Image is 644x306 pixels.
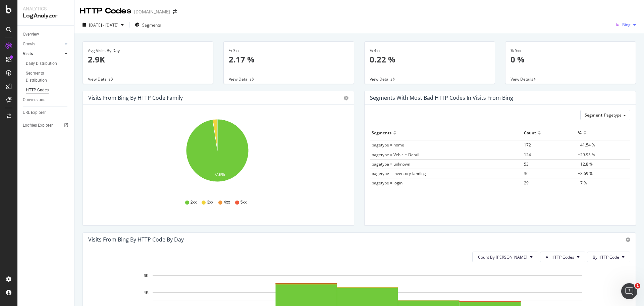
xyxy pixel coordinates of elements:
button: Count By [PERSON_NAME] [472,252,538,262]
span: View Details [229,76,252,82]
div: % 3xx [229,48,349,54]
span: pagetype = Vehicle-Detail [372,152,419,158]
div: HTTP Codes [80,5,131,17]
div: Crawls [23,41,35,48]
span: 29 [524,180,529,186]
span: +41.54 % [578,142,595,148]
div: LogAnalyzer [23,12,69,20]
div: Logfiles Explorer [23,122,53,129]
button: All HTTP Codes [540,252,585,262]
span: View Details [370,76,392,82]
a: Logfiles Explorer [23,122,69,129]
div: [DOMAIN_NAME] [134,8,170,15]
div: % [578,127,582,138]
span: 3xx [207,200,213,205]
p: 2.17 % [229,54,349,65]
a: Segments Distribution [26,70,69,84]
div: Daily Distribution [26,60,57,67]
div: Segments Distribution [26,70,63,84]
a: Crawls [23,41,63,48]
a: HTTP Codes [26,87,69,94]
span: pagetype = inventory-landing [372,171,426,176]
span: 5xx [240,200,247,205]
span: [DATE] - [DATE] [89,22,118,28]
span: Count By Day [478,254,527,260]
span: View Details [88,76,111,82]
button: Bing [613,19,639,30]
span: 36 [524,171,529,176]
span: pagetype = unknown [372,161,410,167]
div: Segments with most bad HTTP codes in Visits from bing [370,94,513,101]
span: 172 [524,142,531,148]
span: pagetype = login [372,180,402,186]
text: 97.6% [213,172,225,177]
span: 53 [524,161,529,167]
text: 4K [144,290,149,295]
span: +8.69 % [578,171,593,176]
div: Visits [23,50,33,57]
span: 124 [524,152,531,158]
div: gear [626,237,630,242]
p: 2.9K [88,54,208,65]
div: Count [524,127,536,138]
svg: A chart. [88,115,346,193]
span: All HTTP Codes [546,254,574,260]
a: Daily Distribution [26,60,69,67]
div: gear [344,96,348,100]
span: Pagetype [604,112,622,118]
div: URL Explorer [23,109,46,116]
span: pagetype = home [372,142,404,148]
span: 2xx [191,200,197,205]
div: HTTP Codes [26,87,49,94]
span: +7 % [578,180,587,186]
p: 0.22 % [370,54,490,65]
span: Segment [585,112,602,118]
div: % 4xx [370,48,490,54]
button: By HTTP Code [587,252,630,262]
span: +12.8 % [578,161,593,167]
div: arrow-right-arrow-left [173,9,177,14]
div: Conversions [23,96,45,103]
p: 0 % [511,54,631,65]
span: 1 [635,283,640,289]
a: Visits [23,50,63,57]
div: Segments [372,127,391,138]
button: [DATE] - [DATE] [80,19,126,30]
iframe: Intercom live chat [621,283,637,299]
div: Visits from bing by HTTP Code by Day [88,236,184,243]
div: Avg Visits By Day [88,48,208,54]
div: Visits from bing by HTTP Code Family [88,94,183,101]
button: Segments [132,19,164,30]
span: View Details [511,76,533,82]
div: Overview [23,31,39,38]
text: 6K [144,273,149,278]
div: % 5xx [511,48,631,54]
div: Analytics [23,5,69,12]
span: Bing [622,22,631,28]
span: 4xx [224,200,230,205]
a: Overview [23,31,69,38]
a: Conversions [23,96,69,103]
span: Segments [142,22,161,28]
span: By HTTP Code [593,254,619,260]
a: URL Explorer [23,109,69,116]
span: +29.95 % [578,152,595,158]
